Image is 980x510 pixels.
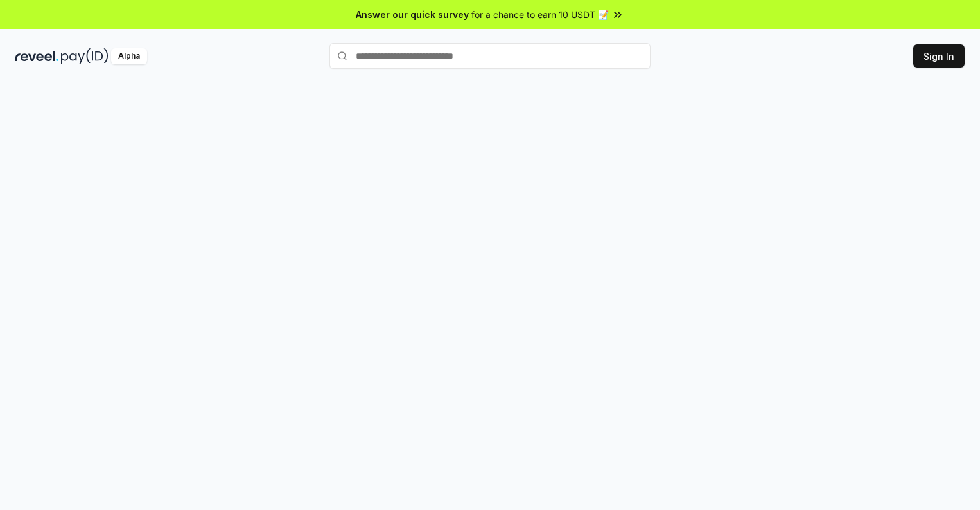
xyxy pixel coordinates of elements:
[111,48,147,64] div: Alpha
[61,48,109,64] img: pay_id
[913,44,965,68] button: Sign In
[471,8,609,21] span: for a chance to earn 10 USDT 📝
[356,8,469,21] span: Answer our quick survey
[15,48,58,64] img: reveel_dark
